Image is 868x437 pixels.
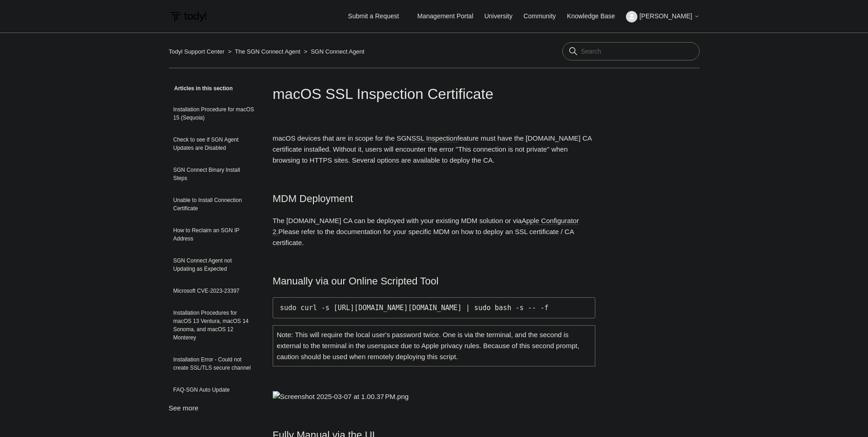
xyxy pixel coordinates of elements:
span: [PERSON_NAME] [639,12,692,20]
a: Todyl Support Center [169,48,225,55]
a: Microsoft CVE-2023-23397 [169,282,259,300]
a: Unable to Install Connection Certificate [169,191,259,217]
p: macOS devices that are in scope for the SGN feature must have the [DOMAIN_NAME] CA certificate in... [273,133,596,166]
li: The SGN Connect Agent [226,48,302,55]
td: Note: This will require the local user's password twice. One is via the terminal, and the second ... [273,326,595,366]
pre: sudo curl -s [URL][DOMAIN_NAME][DOMAIN_NAME] | sudo bash -s -- -f [273,297,596,318]
p: The [DOMAIN_NAME] CA can be deployed with your existing MDM solution or via Please refer to the d... [273,215,596,248]
a: Installation Procedure for macOS 15 (Sequoia) [169,101,259,126]
a: Management Portal [417,11,482,21]
a: University [484,11,521,21]
a: Knowledge Base [567,11,624,21]
a: Submit a Request [339,9,408,24]
li: SGN Connect Agent [302,48,364,55]
a: How to Reclaim an SGN IP Address [169,222,259,247]
a: SGN Connect Binary Install Steps [169,161,259,187]
h2: Manually via our Online Scripted Tool [273,273,596,289]
a: See more [169,404,199,412]
span: Articles in this section [169,85,233,92]
a: FAQ-SGN Auto Update [169,381,259,399]
a: Community [523,11,565,21]
h1: macOS SSL Inspection Certificate [273,83,596,105]
a: SSL Inspection [411,134,457,142]
a: SGN Connect Agent [311,48,364,55]
a: The SGN Connect Agent [235,48,300,55]
a: Installation Procedures for macOS 13 Ventura, macOS 14 Sonoma, and macOS 12 Monterey [169,304,259,346]
a: SGN Connect Agent not Updating as Expected [169,252,259,278]
input: Search [562,42,700,60]
button: [PERSON_NAME] [626,11,699,22]
img: Screenshot 2025-03-07 at 1.00.37 PM.png [273,391,409,402]
a: Installation Error - Could not create SSL/TLS secure channel [169,351,259,377]
li: Todyl Support Center [169,48,226,55]
a: Apple Configurator 2. [273,217,579,236]
img: Todyl Support Center Help Center home page [169,8,208,25]
h2: MDM Deployment [273,191,596,207]
a: Check to see if SGN Agent Updates are Disabled [169,131,259,157]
